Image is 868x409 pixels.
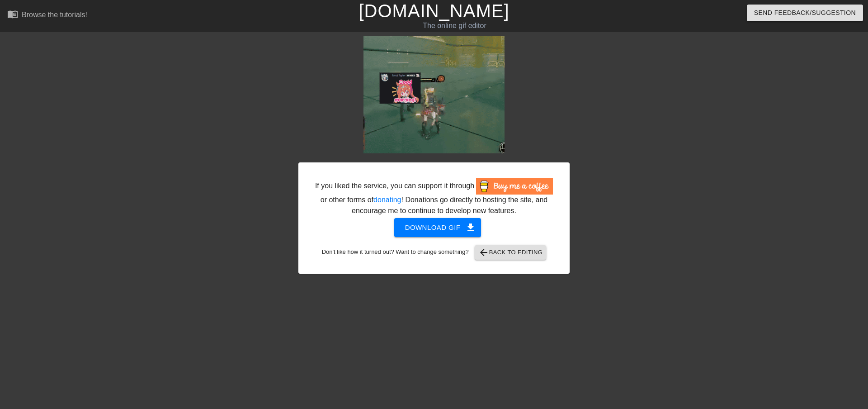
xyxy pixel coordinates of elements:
button: Download gif [394,218,481,237]
div: Browse the tutorials! [22,11,87,19]
span: Download gif [405,222,471,233]
div: Don't like how it turned out? Want to change something? [312,245,556,260]
span: Back to Editing [478,247,543,258]
a: [DOMAIN_NAME] [359,1,509,21]
a: donating [373,196,401,204]
img: QOIYNX0q.gif [363,36,505,153]
a: Browse the tutorials! [7,9,87,23]
span: get_app [465,222,476,233]
button: Send Feedback/Suggestion [747,5,863,21]
span: Send Feedback/Suggestion [754,7,856,19]
img: Buy Me A Coffee [476,178,553,195]
a: Download gif [387,223,481,231]
div: The online gif editor [294,20,615,31]
div: If you liked the service, you can support it through or other forms of ! Donations go directly to... [314,178,554,216]
button: Back to Editing [475,245,547,260]
span: menu_book [7,9,18,19]
span: arrow_back [478,247,489,258]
